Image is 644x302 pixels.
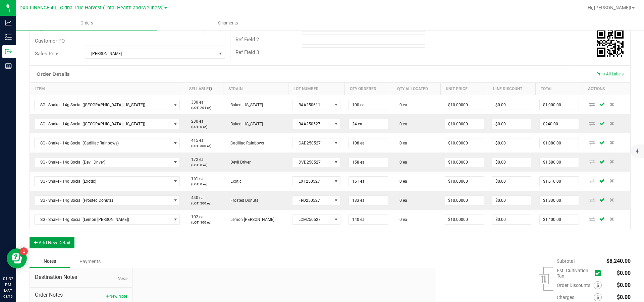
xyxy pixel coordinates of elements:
[34,100,180,110] span: NO DATA FOUND
[227,198,258,203] span: Frosted Donuts
[445,100,484,110] input: 0
[597,121,607,125] span: Save Order Detail
[5,19,12,26] inline-svg: Analytics
[35,158,171,167] span: SG - Shake - 14g Social (Devil Driver)
[540,158,578,167] input: 0
[349,138,387,148] input: 0
[349,158,387,167] input: 0
[188,100,204,105] span: 330 ea
[188,138,204,143] span: 415 ea
[35,25,70,31] span: Payment Terms
[19,5,164,11] span: DXR FINANCE 4 LLC dba True Harvest (Total Health and Wellness)
[607,121,617,125] span: Delete Order Detail
[392,83,441,95] th: Qty Allocated
[607,198,617,202] span: Delete Order Detail
[492,177,531,186] input: 0
[540,138,578,148] input: 0
[85,49,216,58] span: [PERSON_NAME]
[188,215,204,219] span: 102 ea
[292,119,332,129] span: BAA250527
[188,176,204,181] span: 161 ea
[292,196,332,205] span: FRD250527
[188,143,219,148] p: (LOT: 300 ea)
[292,215,332,224] span: LCM250527
[607,160,617,164] span: Delete Order Detail
[557,268,592,279] span: Est. Cultivation Tax
[597,102,607,106] span: Save Order Detail
[597,30,624,57] img: Scan me!
[188,220,219,225] p: (LOT: 100 ea)
[35,119,171,129] span: SG - Shake - 14g Social ([GEOGRAPHIC_DATA] [US_STATE])
[292,177,332,186] span: EXT250527
[34,195,180,205] span: NO DATA FOUND
[292,138,332,148] span: CAD250527
[588,5,631,10] span: Hi, [PERSON_NAME]!
[557,258,575,264] span: Subtotal
[445,119,484,129] input: 0
[488,83,535,95] th: Line Discount
[5,34,12,41] inline-svg: Inventory
[70,255,110,267] div: Payments
[492,158,531,167] input: 0
[34,157,180,167] span: NO DATA FOUND
[396,141,407,145] span: 0 ea
[227,141,264,145] span: Cadillac Rainbows
[597,217,607,221] span: Save Order Detail
[188,105,219,110] p: (LOT: 204 ea)
[540,119,578,129] input: 0
[396,160,407,165] span: 0 ea
[557,295,594,300] span: Charges
[188,182,219,187] p: (LOT: 0 ea)
[441,83,488,95] th: Unit Price
[34,215,180,225] span: NO DATA FOUND
[617,270,631,276] span: $0.00
[34,176,180,186] span: NO DATA FOUND
[188,119,204,124] span: 230 ea
[3,294,13,299] p: 08/19
[292,158,332,167] span: DVD250527
[597,160,607,164] span: Save Order Detail
[209,20,247,26] span: Shipments
[606,258,631,264] span: $8,240.00
[227,103,263,107] span: Baked [US_STATE]
[349,100,387,110] input: 0
[607,102,617,106] span: Delete Order Detail
[492,196,531,205] input: 0
[445,138,484,148] input: 0
[607,179,617,183] span: Delete Order Detail
[37,71,69,77] h1: Order Details
[5,63,12,69] inline-svg: Reports
[292,100,332,110] span: BAA250611
[235,37,259,43] span: Ref Field 2
[540,177,578,186] input: 0
[540,196,578,205] input: 0
[188,201,219,206] p: (LOT: 300 ea)
[35,177,171,186] span: SG - Shake - 14g Social (Exotic)
[30,255,70,268] div: Notes
[445,215,484,224] input: 0
[157,16,299,30] a: Shipments
[223,83,288,95] th: Strain
[396,103,407,107] span: 0 ea
[445,158,484,167] input: 0
[35,51,57,57] span: Sales Rep
[227,160,251,165] span: Devil Driver
[117,276,127,281] span: None
[227,217,274,222] span: Lemon [PERSON_NAME]
[35,215,171,224] span: SG - Shake - 14g Social (Lemon [PERSON_NAME])
[30,83,184,95] th: Item
[349,215,387,224] input: 0
[396,217,407,222] span: 0 ea
[396,179,407,184] span: 0 ea
[16,16,157,30] a: Orders
[344,83,392,95] th: Qty Ordered
[35,100,171,110] span: SG - Shake - 14g Social ([GEOGRAPHIC_DATA] [US_STATE])
[607,217,617,221] span: Delete Order Detail
[492,119,531,129] input: 0
[106,293,127,299] button: New Note
[30,237,74,248] button: Add New Detail
[188,157,204,162] span: 172 ea
[35,138,171,148] span: SG - Shake - 14g Social (Cadillac Rainbows)
[597,30,624,57] qrcode: 00002315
